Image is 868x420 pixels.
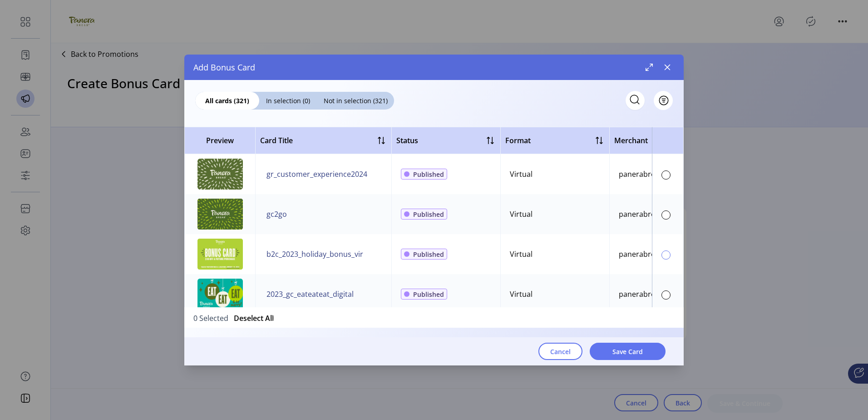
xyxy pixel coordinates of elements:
[413,170,444,179] span: Published
[265,247,365,261] button: b2c_2023_holiday_bonus_vir
[266,209,287,220] span: gc2go
[260,135,293,146] span: Card Title
[193,61,255,74] span: Add Bonus Card
[510,249,533,260] div: Virtual
[614,135,648,146] span: Merchant
[619,169,664,180] div: panerabread
[197,159,243,190] img: preview
[510,209,533,220] div: Virtual
[413,250,444,259] span: Published
[266,249,363,260] span: b2c_2023_holiday_bonus_vir
[265,287,355,301] button: 2023_gc_eateateat_digital
[413,210,444,219] span: Published
[317,96,394,105] span: Not in selection (321)
[538,343,582,360] button: Cancel
[317,92,394,110] div: Not in selection (321)
[510,169,533,180] div: Virtual
[197,199,243,230] img: preview
[195,92,259,110] div: All cards (321)
[619,209,664,220] div: panerabread
[265,167,369,181] button: gr_customer_experience2024
[619,249,664,260] div: panerabread
[590,343,666,360] button: Save Card
[234,313,274,324] button: Deselect All
[195,96,259,105] span: All cards (321)
[505,135,531,146] span: Format
[193,313,228,322] span: 0 Selected
[413,290,444,299] span: Published
[266,289,354,300] span: 2023_gc_eateateat_digital
[197,239,243,270] img: preview
[265,207,289,221] button: gc2go
[510,289,533,300] div: Virtual
[197,279,243,310] img: preview
[642,60,656,75] button: Maximize
[612,347,643,356] span: Save Card
[619,289,664,300] div: panerabread
[259,92,317,110] div: In selection (0)
[259,96,317,105] span: In selection (0)
[266,169,367,180] span: gr_customer_experience2024
[396,135,418,146] div: Status
[550,347,571,356] span: Cancel
[189,135,251,146] span: Preview
[654,91,673,110] button: Filter Button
